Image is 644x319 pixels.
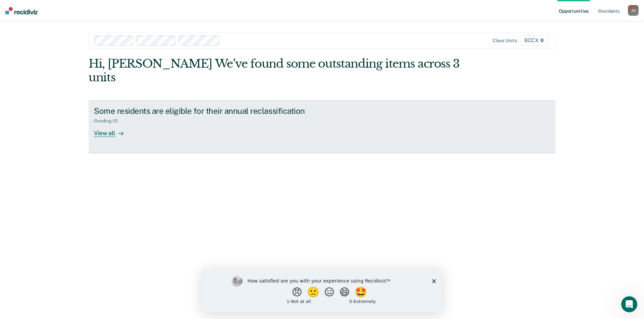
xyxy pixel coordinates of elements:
[94,106,329,116] div: Some residents are eligible for their annual reclassification
[94,124,131,137] div: View all
[628,5,639,16] button: JH
[628,5,639,16] div: J H
[89,100,555,153] a: Some residents are eligible for their annual reclassificationPending:10View all
[94,118,123,124] div: Pending : 10
[520,35,548,46] span: BCCX
[89,57,462,84] div: Hi, [PERSON_NAME] We’ve found some outstanding items across 3 units
[621,296,637,312] iframe: Intercom live chat
[493,38,517,44] div: Clear units
[202,269,442,312] iframe: Survey by Kim from Recidiviz
[5,7,38,14] img: Recidiviz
